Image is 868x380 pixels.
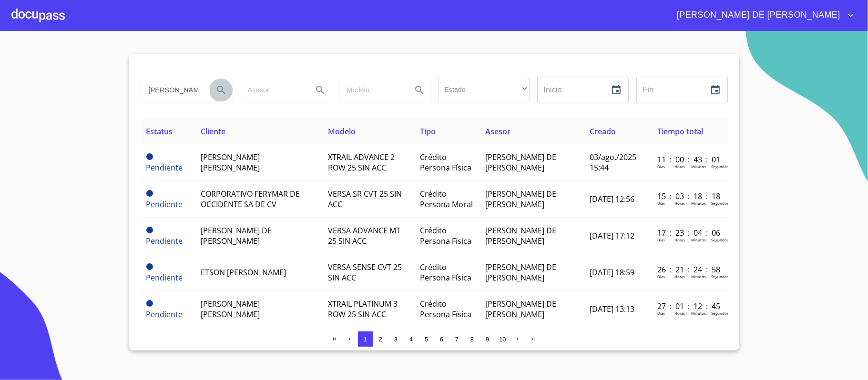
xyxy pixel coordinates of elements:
[711,310,729,316] p: Segundos
[358,331,373,347] button: 1
[146,199,183,210] span: Pendiente
[146,272,183,283] span: Pendiente
[674,164,685,169] p: Horas
[657,228,722,238] p: 17 : 23 : 04 : 06
[141,77,206,103] input: search
[201,299,260,320] span: [PERSON_NAME] [PERSON_NAME]
[470,336,474,343] span: 8
[485,126,511,137] span: Asesor
[657,200,665,206] p: Dias
[201,267,286,278] span: ETSON [PERSON_NAME]
[394,336,398,343] span: 3
[590,267,634,278] span: [DATE] 18:59
[388,331,404,347] button: 3
[657,310,665,316] p: Dias
[674,310,685,316] p: Horas
[409,336,413,343] span: 4
[210,79,233,101] button: Search
[590,304,634,314] span: [DATE] 13:13
[674,200,685,206] p: Horas
[420,189,473,210] span: Crédito Persona Moral
[691,310,706,316] p: Minutos
[364,336,367,343] span: 1
[670,8,845,23] span: [PERSON_NAME] DE [PERSON_NAME]
[674,237,685,242] p: Horas
[657,164,665,169] p: Dias
[485,152,556,173] span: [PERSON_NAME] DE [PERSON_NAME]
[485,225,556,246] span: [PERSON_NAME] DE [PERSON_NAME]
[480,331,495,347] button: 9
[495,331,511,347] button: 10
[146,263,153,270] span: Pendiente
[146,190,153,197] span: Pendiente
[328,262,402,283] span: VERSA SENSE CVT 25 SIN ACC
[425,336,428,343] span: 5
[465,331,480,347] button: 8
[328,152,395,173] span: XTRAIL ADVANCE 2 ROW 25 SIN ACC
[455,336,459,343] span: 7
[485,189,556,210] span: [PERSON_NAME] DE [PERSON_NAME]
[404,331,419,347] button: 4
[657,301,722,311] p: 27 : 01 : 12 : 45
[420,299,471,320] span: Crédito Persona Física
[657,237,665,242] p: Dias
[590,230,634,241] span: [DATE] 17:12
[201,152,260,173] span: [PERSON_NAME] [PERSON_NAME]
[711,200,729,206] p: Segundos
[146,300,153,307] span: Pendiente
[486,336,489,343] span: 9
[657,264,722,275] p: 26 : 21 : 24 : 58
[373,331,388,347] button: 2
[339,77,404,103] input: search
[309,79,332,101] button: Search
[328,225,400,246] span: VERSA ADVANCE MT 25 SIN ACC
[328,299,398,320] span: XTRAIL PLATINUM 3 ROW 25 SIN ACC
[691,200,706,206] p: Minutos
[420,126,436,137] span: Tipo
[449,331,465,347] button: 7
[670,8,857,23] button: account of current user
[590,152,636,173] span: 03/ago./2025 15:44
[328,126,356,137] span: Modelo
[146,162,183,173] span: Pendiente
[711,237,729,242] p: Segundos
[657,191,722,201] p: 15 : 03 : 18 : 18
[691,237,706,242] p: Minutos
[146,309,183,320] span: Pendiente
[657,154,722,165] p: 11 : 00 : 43 : 01
[420,262,471,283] span: Crédito Persona Física
[201,225,272,246] span: [PERSON_NAME] DE [PERSON_NAME]
[240,77,305,103] input: search
[485,262,556,283] span: [PERSON_NAME] DE [PERSON_NAME]
[201,189,300,210] span: CORPORATIVO FERYMAR DE OCCIDENTE SA DE CV
[691,274,706,279] p: Minutos
[485,299,556,320] span: [PERSON_NAME] DE [PERSON_NAME]
[434,331,449,347] button: 6
[379,336,382,343] span: 2
[657,126,703,137] span: Tiempo total
[146,236,183,246] span: Pendiente
[499,336,506,343] span: 10
[711,164,729,169] p: Segundos
[408,79,431,101] button: Search
[711,274,729,279] p: Segundos
[657,274,665,279] p: Dias
[420,152,471,173] span: Crédito Persona Física
[201,126,225,137] span: Cliente
[146,153,153,160] span: Pendiente
[674,274,685,279] p: Horas
[590,126,616,137] span: Creado
[691,164,706,169] p: Minutos
[420,225,471,246] span: Crédito Persona Física
[146,126,173,137] span: Estatus
[419,331,434,347] button: 5
[438,77,530,102] div: ​
[440,336,443,343] span: 6
[146,227,153,233] span: Pendiente
[590,194,634,204] span: [DATE] 12:56
[328,189,402,210] span: VERSA SR CVT 25 SIN ACC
